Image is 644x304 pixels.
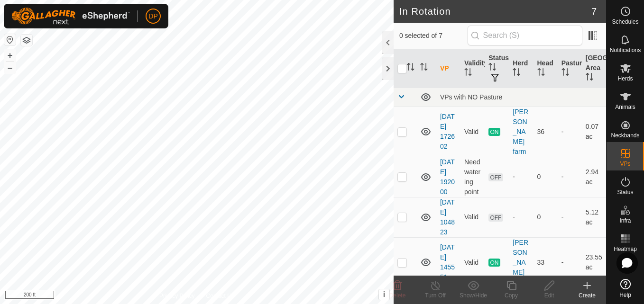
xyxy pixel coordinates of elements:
a: [DATE] 145551 [440,243,455,281]
td: Need watering point [460,157,485,197]
td: 33 [534,237,558,287]
div: VPs with NO Pasture [440,93,602,101]
div: - [513,172,529,182]
div: Edit [530,291,568,300]
th: Herd [509,49,533,88]
a: Privacy Policy [159,292,195,300]
div: Show/Hide [454,291,492,300]
div: - [513,212,529,222]
td: 36 [534,107,558,157]
div: Turn Off [416,291,454,300]
span: Status [617,189,633,195]
th: [GEOGRAPHIC_DATA] Area [582,49,606,88]
th: Status [485,49,509,88]
span: Help [619,292,631,298]
div: Copy [492,291,530,300]
td: Valid [460,107,485,157]
td: Valid [460,197,485,237]
th: Pasture [558,49,582,88]
input: Search (S) [468,26,582,45]
span: ON [488,128,500,136]
td: 0 [534,157,558,197]
td: 2.94 ac [582,157,606,197]
th: VP [436,49,460,88]
button: Reset Map [4,34,16,45]
span: Heatmap [614,246,637,252]
td: - [558,107,582,157]
span: Infra [619,218,631,224]
button: + [4,50,16,61]
span: ON [488,259,500,267]
a: [DATE] 104823 [440,198,455,236]
span: i [383,290,385,298]
td: - [558,237,582,287]
span: Delete [389,292,406,299]
span: 7 [591,4,597,18]
p-sorticon: Activate to sort [513,70,520,77]
button: – [4,62,16,73]
span: Neckbands [611,133,639,138]
div: [PERSON_NAME] farm [513,107,529,157]
p-sorticon: Activate to sort [488,64,496,72]
span: VPs [620,161,630,167]
td: 0.07 ac [582,107,606,157]
td: 0 [534,197,558,237]
p-sorticon: Activate to sort [420,64,428,72]
span: OFF [488,214,503,222]
a: [DATE] 192000 [440,158,455,196]
p-sorticon: Activate to sort [586,74,593,82]
p-sorticon: Activate to sort [407,64,414,72]
th: Head [534,49,558,88]
p-sorticon: Activate to sort [464,70,472,77]
span: 0 selected of 7 [399,31,468,41]
img: Gallagher Logo [11,8,130,25]
th: Validity [460,49,485,88]
td: 23.55 ac [582,237,606,287]
td: - [558,157,582,197]
span: OFF [488,173,503,181]
h2: In Rotation [399,6,591,17]
span: Herds [617,76,633,81]
span: DP [148,11,157,21]
div: [PERSON_NAME] farm [513,238,529,287]
span: Animals [615,104,635,110]
span: Notifications [610,47,641,53]
a: [DATE] 172602 [440,113,455,150]
button: Map Layers [21,35,32,46]
div: Create [568,291,606,300]
span: Schedules [612,19,638,25]
p-sorticon: Activate to sort [561,70,569,77]
p-sorticon: Activate to sort [537,70,545,77]
button: i [379,289,389,300]
td: Valid [460,237,485,287]
a: Help [607,275,644,302]
a: Contact Us [206,292,234,300]
td: 5.12 ac [582,197,606,237]
td: - [558,197,582,237]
